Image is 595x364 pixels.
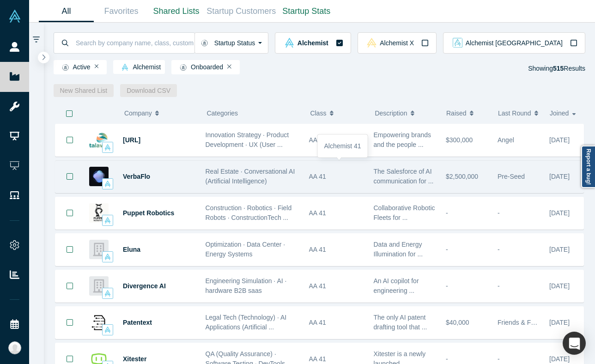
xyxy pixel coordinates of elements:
div: AA 41 [309,270,364,302]
span: Joined [550,103,569,123]
button: Download CSV [120,84,177,97]
img: Alchemist Vault Logo [8,10,21,23]
span: Categories [206,109,238,117]
span: Company [124,103,152,123]
a: Favorites [94,0,149,22]
div: AA 41 [309,307,364,339]
span: Class [310,103,326,123]
div: AA 41 [309,197,364,229]
span: $40,000 [446,319,469,326]
span: [DATE] [549,355,570,363]
span: - [498,355,500,363]
span: Description [375,103,407,123]
span: Alchemist [297,40,328,46]
span: Engineering Simulation · AI · hardware B2B saas [206,277,287,294]
img: Patentext's Logo [89,313,109,332]
img: Divergence AI's Logo [89,276,109,296]
img: alchemist Vault Logo [104,217,111,224]
span: The only AI patent drafting tool that ... [374,314,427,331]
button: Startup Status [194,32,269,54]
span: Empowering brands and the people ... [374,131,431,148]
button: alchemist_aj Vault LogoAlchemist [GEOGRAPHIC_DATA] [443,32,585,54]
img: alchemist Vault Logo [104,290,111,297]
span: Innovation Strategy · Product Development · UX (User ... [206,131,289,148]
span: Alchemist X [380,40,414,46]
span: [DATE] [549,136,570,144]
img: Startup status [62,64,69,71]
span: Real Estate · Conversational AI (Artificial Intelligence) [206,168,295,185]
span: [DATE] [549,319,570,326]
span: Raised [446,103,467,123]
a: VerbaFlo [123,173,150,180]
span: - [446,209,448,217]
span: [DATE] [549,209,570,217]
a: Xitester [123,355,146,363]
img: alchemist Vault Logo [104,327,111,333]
a: Divergence AI [123,282,166,290]
button: Class [310,103,360,123]
button: Last Round [498,103,540,123]
span: Alchemist [117,64,161,71]
span: The Salesforce of AI communication for ... [374,168,434,185]
div: AA 41 [309,161,364,193]
span: Showing Results [528,65,585,72]
span: Data and Energy Illumination for ... [374,241,423,258]
img: alchemistx Vault Logo [367,38,376,48]
span: [DATE] [549,173,570,180]
span: [DATE] [549,282,570,290]
a: Startup Customers [204,0,279,22]
button: Remove Filter [95,63,99,70]
button: Bookmark [55,234,84,266]
a: [URL] [123,136,140,144]
a: Puppet Robotics [123,209,174,217]
span: An AI copilot for engineering ... [374,277,419,294]
img: Startup status [180,64,187,71]
span: Angel [498,136,514,144]
span: Last Round [498,103,531,123]
button: Company [124,103,192,123]
span: $300,000 [446,136,473,144]
button: Bookmark [55,197,84,229]
img: Startup status [201,39,208,47]
span: Collaborative Robotic Fleets for ... [374,204,435,221]
img: alchemist Vault Logo [285,38,294,48]
span: Optimization · Data Center · Energy Systems [206,241,285,258]
button: Bookmark [55,270,84,302]
span: - [446,282,448,290]
span: - [498,282,500,290]
span: - [498,246,500,253]
img: alchemist Vault Logo [121,64,128,71]
strong: 515 [553,65,564,72]
a: All [39,0,94,22]
img: alchemist Vault Logo [104,254,111,260]
button: New Shared List [54,84,114,97]
img: Eluna's Logo [89,240,109,259]
a: Report a bug! [581,146,595,188]
img: Katinka Harsányi's Account [8,341,21,354]
span: $2,500,000 [446,173,478,180]
span: Friends & Family [498,319,546,326]
a: Shared Lists [149,0,204,22]
img: Puppet Robotics's Logo [89,203,109,223]
img: VerbaFlo's Logo [89,167,109,186]
span: - [498,209,500,217]
div: AA 41 [309,124,364,156]
button: Bookmark [55,307,84,339]
a: Eluna [123,246,140,253]
span: Pre-Seed [498,173,525,180]
a: Startup Stats [279,0,334,22]
img: alchemist_aj Vault Logo [453,38,462,48]
span: Active [58,64,91,71]
span: Legal Tech (Technology) · AI Applications (Artificial ... [206,314,287,331]
img: alchemist Vault Logo [104,144,111,151]
button: Joined [550,103,579,123]
div: AA 41 [309,234,364,266]
button: Raised [446,103,488,123]
span: Construction · Robotics · Field Robots · ConstructionTech ... [206,204,292,221]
